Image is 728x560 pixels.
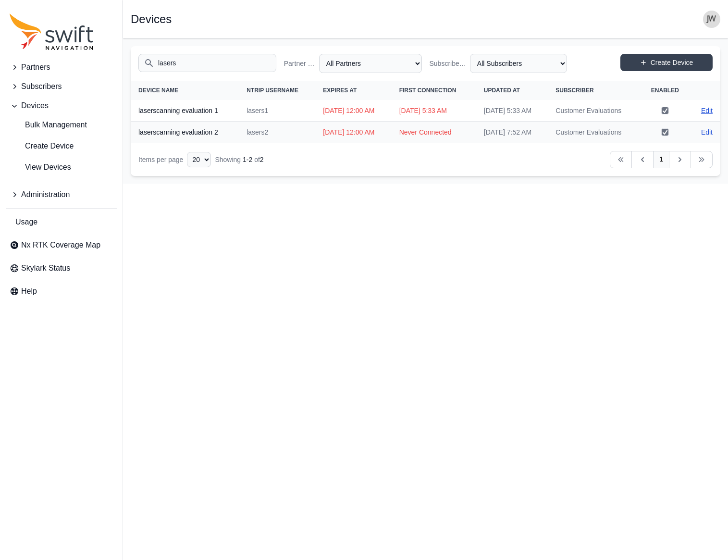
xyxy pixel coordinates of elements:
[21,100,49,112] span: Devices
[399,87,457,94] span: First Connection
[6,115,117,135] a: Bulk Management
[701,127,713,137] a: Edit
[476,100,548,122] td: [DATE] 5:33 AM
[484,87,520,94] span: Updated At
[21,286,37,297] span: Help
[470,54,567,73] select: Subscriber
[6,137,117,156] a: Create Device
[548,122,640,143] td: Customer Evaluations
[430,59,466,68] label: Subscriber Name
[10,140,74,152] span: Create Device
[653,151,669,168] a: 1
[131,143,720,176] nav: Table navigation
[392,122,476,143] td: Never Connected
[476,122,548,143] td: [DATE] 7:52 AM
[131,13,172,25] h1: Devices
[21,262,70,274] span: Skylark Status
[6,77,117,96] button: Subscribers
[239,122,315,143] td: lasers2
[138,54,276,72] input: Search
[319,54,422,73] select: Partner Name
[187,152,211,167] select: Display Limit
[6,282,117,301] a: Help
[703,11,720,28] img: user photo
[21,81,62,92] span: Subscribers
[6,212,117,232] a: Usage
[131,122,239,143] th: laserscanning evaluation 2
[323,87,357,94] span: Expires At
[392,100,476,122] td: [DATE] 5:33 AM
[548,100,640,122] td: Customer Evaluations
[138,156,183,163] span: Items per page
[21,189,70,200] span: Administration
[131,81,239,100] th: Device Name
[548,81,640,100] th: Subscriber
[260,156,264,163] span: 2
[15,216,37,228] span: Usage
[6,96,117,115] button: Devices
[21,239,100,251] span: Nx RTK Coverage Map
[701,106,713,115] a: Edit
[315,100,391,122] td: [DATE] 12:00 AM
[239,81,315,100] th: NTRIP Username
[6,259,117,278] a: Skylark Status
[239,100,315,122] td: lasers1
[315,122,391,143] td: [DATE] 12:00 AM
[641,81,690,100] th: Enabled
[6,158,117,177] a: View Devices
[620,54,713,71] a: Create Device
[243,156,252,163] span: 1 - 2
[21,62,50,73] span: Partners
[131,100,239,122] th: laserscanning evaluation 1
[10,162,71,173] span: View Devices
[215,155,263,164] div: Showing of
[284,59,315,68] label: Partner Name
[6,185,117,204] button: Administration
[6,58,117,77] button: Partners
[10,119,87,131] span: Bulk Management
[6,236,117,255] a: Nx RTK Coverage Map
